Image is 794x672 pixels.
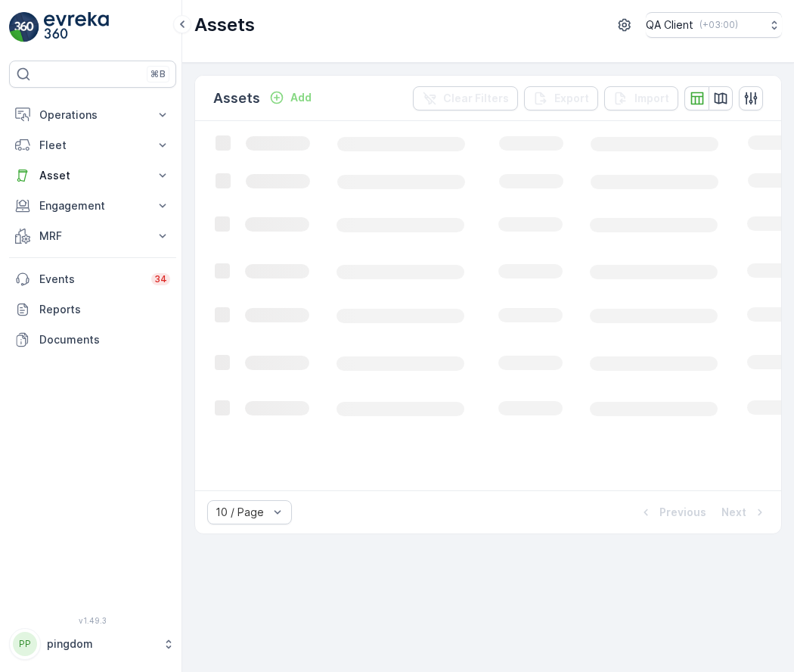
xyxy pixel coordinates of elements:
[39,302,170,317] p: Reports
[9,130,176,160] button: Fleet
[9,100,176,130] button: Operations
[39,168,146,183] p: Asset
[524,86,598,110] button: Export
[9,325,176,355] a: Documents
[9,160,176,191] button: Asset
[263,89,318,107] button: Add
[720,503,769,521] button: Next
[646,17,693,33] p: QA Client
[604,86,678,110] button: Import
[413,86,518,110] button: Clear Filters
[39,332,170,347] p: Documents
[154,273,167,285] p: 34
[9,264,176,294] a: Events34
[9,191,176,221] button: Engagement
[213,88,260,109] p: Assets
[47,636,155,652] p: pingdom
[39,138,146,153] p: Fleet
[554,91,589,106] p: Export
[646,12,782,38] button: QA Client(+03:00)
[443,91,509,106] p: Clear Filters
[9,628,176,660] button: PPpingdom
[9,616,176,625] span: v 1.49.3
[44,12,109,42] img: logo_light-DOdMpM7g.png
[721,505,746,520] p: Next
[39,272,142,287] p: Events
[9,12,39,42] img: logo
[13,632,37,656] div: PP
[634,91,669,106] p: Import
[659,505,706,520] p: Previous
[637,503,708,521] button: Previous
[9,294,176,325] a: Reports
[150,68,166,80] p: ⌘B
[194,13,255,37] p: Assets
[290,90,312,105] p: Add
[699,19,738,31] p: ( +03:00 )
[39,229,146,244] p: MRF
[9,221,176,251] button: MRF
[39,198,146,213] p: Engagement
[39,107,146,123] p: Operations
